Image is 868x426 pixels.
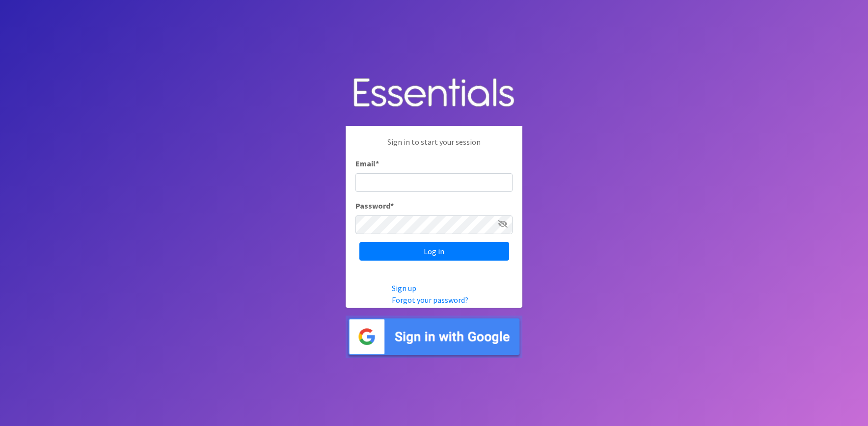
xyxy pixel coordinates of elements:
img: Sign in with Google [346,316,522,358]
label: Email [355,158,379,169]
abbr: required [376,159,379,168]
img: Human Essentials [346,68,522,119]
a: Forgot your password? [392,295,468,305]
label: Password [355,200,394,212]
abbr: required [390,201,394,211]
p: Sign in to start your session [355,136,513,158]
input: Log in [359,242,509,261]
a: Sign up [392,283,416,293]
